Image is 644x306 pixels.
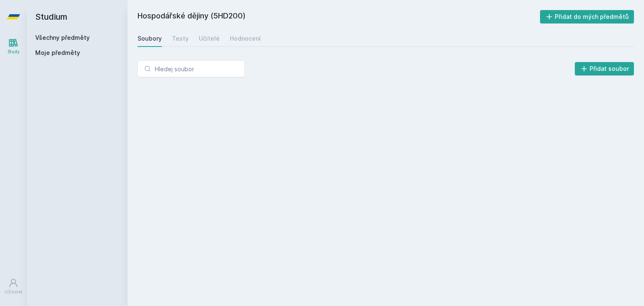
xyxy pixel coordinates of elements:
[540,10,634,23] button: Přidat do mých předmětů
[5,289,22,295] div: Uživatel
[138,34,162,43] div: Soubory
[172,34,189,43] div: Testy
[199,34,220,43] div: Učitelé
[35,49,80,57] span: Moje předměty
[138,60,245,77] input: Hledej soubor
[138,30,162,47] a: Soubory
[199,30,220,47] a: Učitelé
[35,34,90,41] a: Všechny předměty
[172,30,189,47] a: Testy
[230,34,261,43] div: Hodnocení
[2,274,25,299] a: Uživatel
[230,30,261,47] a: Hodnocení
[575,62,634,75] button: Přidat soubor
[8,49,20,55] div: Study
[138,10,540,23] h2: Hospodářské dějiny (5HD200)
[2,34,25,59] a: Study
